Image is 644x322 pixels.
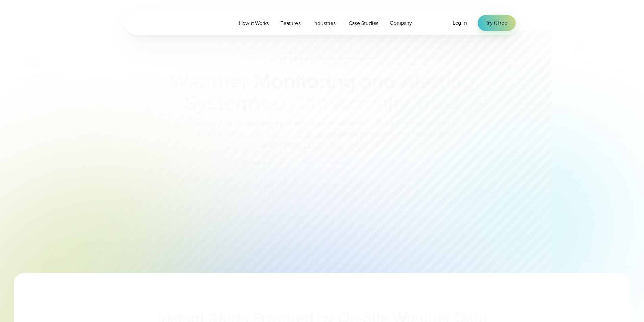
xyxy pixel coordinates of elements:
span: Features [280,19,300,27]
span: How it Works [239,19,269,27]
a: Case Studies [343,16,384,30]
a: Log in [453,19,467,27]
span: Industries [313,19,336,27]
span: Company [390,19,412,27]
span: Case Studies [349,19,379,27]
a: How it Works [233,16,275,30]
a: Try it free [478,15,516,31]
span: Try it free [486,19,507,27]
